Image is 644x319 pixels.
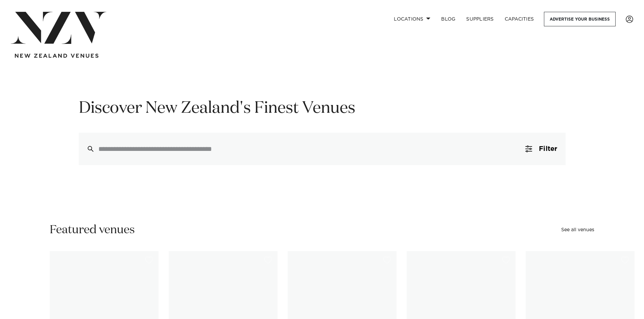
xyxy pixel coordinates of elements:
[539,145,557,152] span: Filter
[15,54,98,58] img: new-zealand-venues-text.png
[388,12,436,26] a: Locations
[461,12,499,26] a: SUPPLIERS
[561,228,594,232] a: See all venues
[79,98,566,119] h1: Discover New Zealand's Finest Venues
[517,133,565,165] button: Filter
[499,12,540,26] a: Capacities
[436,12,461,26] a: BLOG
[50,222,135,238] h2: Featured venues
[11,12,106,44] img: nzv-logo.png
[544,12,616,26] a: Advertise your business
